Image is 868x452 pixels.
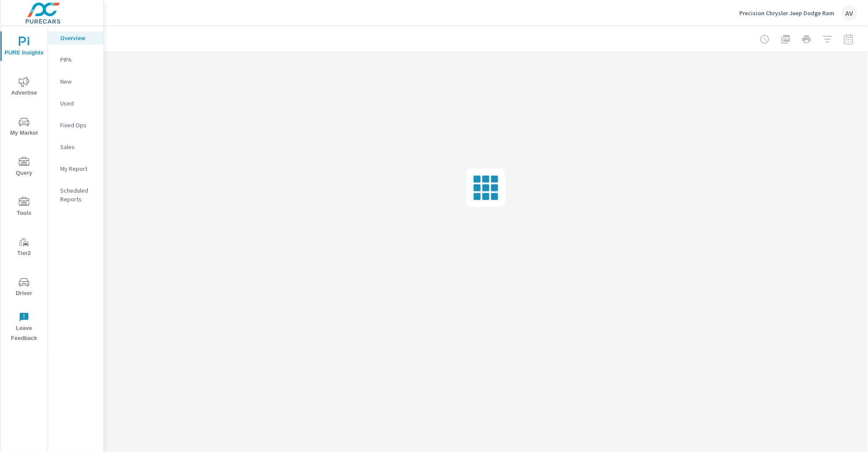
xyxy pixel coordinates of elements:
[60,34,96,42] p: Overview
[60,186,96,204] p: Scheduled Reports
[48,53,103,66] div: PIPA
[60,121,96,129] p: Fixed Ops
[0,26,48,347] div: nav menu
[3,77,45,98] span: Advertise
[740,9,835,17] p: Precision Chrysler Jeep Dodge Ram
[842,5,858,21] div: AV
[60,99,96,108] p: Used
[3,37,45,58] span: PURE Insights
[3,157,45,178] span: Query
[3,117,45,138] span: My Market
[48,97,103,110] div: Used
[48,162,103,175] div: My Report
[3,197,45,218] span: Tools
[48,184,103,206] div: Scheduled Reports
[60,55,96,64] p: PIPA
[3,312,45,343] span: Leave Feedback
[60,143,96,151] p: Sales
[3,237,45,258] span: Tier2
[48,75,103,88] div: New
[48,140,103,153] div: Sales
[48,119,103,132] div: Fixed Ops
[48,31,103,44] div: Overview
[3,277,45,299] span: Driver
[60,164,96,173] p: My Report
[60,77,96,86] p: New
